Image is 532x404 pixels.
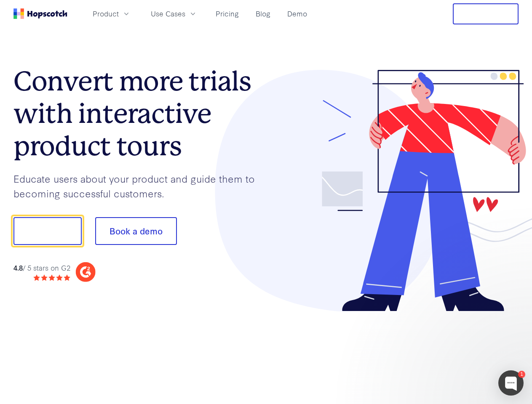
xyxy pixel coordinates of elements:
div: / 5 stars on G2 [13,263,70,273]
a: Pricing [212,7,242,21]
button: Free Trial [453,3,519,24]
div: 1 [518,371,525,378]
button: Show me! [13,217,82,245]
strong: 4.8 [13,263,23,272]
a: Demo [284,7,310,21]
a: Home [13,8,67,19]
a: Blog [252,7,274,21]
button: Product [88,7,136,21]
button: Book a demo [95,217,177,245]
span: Product [93,8,119,19]
h1: Convert more trials with interactive product tours [13,65,266,162]
button: Use Cases [146,7,202,21]
span: Use Cases [151,8,185,19]
p: Educate users about your product and guide them to becoming successful customers. [13,171,266,200]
